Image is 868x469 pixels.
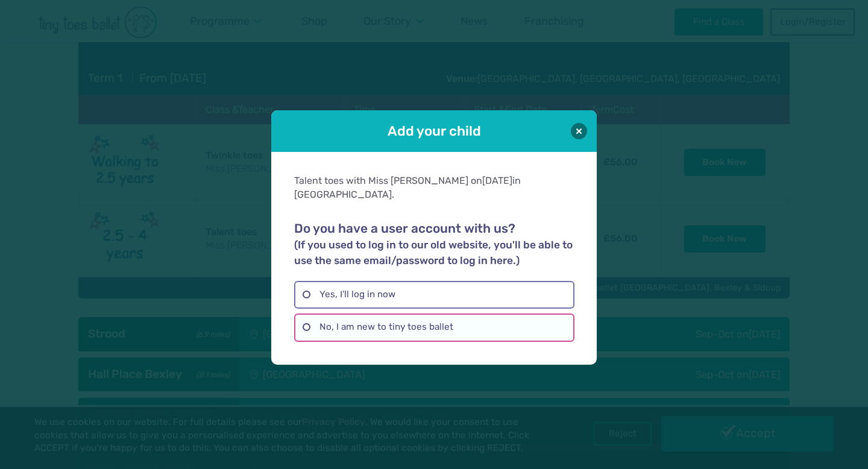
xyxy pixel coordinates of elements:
[294,313,574,341] label: No, I am new to tiny toes ballet
[305,122,563,140] h1: Add your child
[294,174,574,201] div: Talent toes with Miss [PERSON_NAME] on in [GEOGRAPHIC_DATA].
[482,175,512,186] span: [DATE]
[294,239,573,266] small: (If you used to log in to our old website, you'll be able to use the same email/password to log i...
[294,281,574,309] label: Yes, I'll log in now
[294,221,574,268] h2: Do you have a user account with us?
